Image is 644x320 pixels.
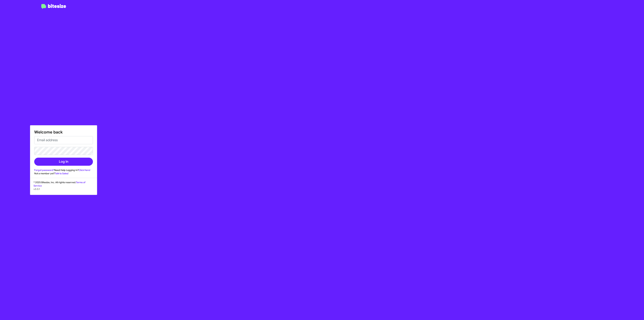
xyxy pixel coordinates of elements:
div: Need Help Logging In? [34,168,93,172]
button: Log In [34,158,93,166]
input: Email address [34,136,93,144]
a: Click Here! [79,169,90,172]
a: Talk to Sales! [55,172,69,175]
h1: Welcome back [34,129,93,135]
div: Not a member yet? [34,172,93,175]
a: Terms of Service [34,181,85,187]
a: Forgot password? [34,169,54,172]
p: v3.0.1 [34,187,94,191]
div: © 2025 Bitesize, Inc. All rights reserved. [30,181,97,195]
